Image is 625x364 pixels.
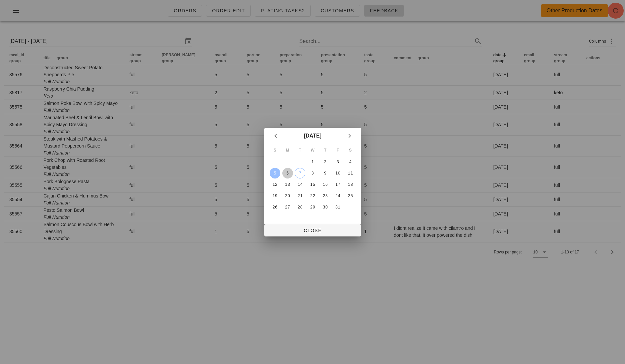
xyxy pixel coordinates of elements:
[345,171,356,176] div: 11
[282,182,293,187] div: 13
[319,145,331,156] th: T
[269,182,280,187] div: 12
[307,205,318,209] div: 29
[307,202,318,212] button: 29
[295,168,305,179] button: 7
[269,202,280,212] button: 26
[320,160,330,164] div: 2
[345,190,356,201] button: 25
[307,190,318,201] button: 22
[269,205,280,209] div: 26
[282,190,293,201] button: 20
[320,179,330,190] button: 16
[269,171,280,176] div: 5
[345,168,356,179] button: 11
[332,168,343,179] button: 10
[295,182,305,187] div: 14
[320,205,330,209] div: 30
[345,179,356,190] button: 18
[269,179,280,190] button: 12
[307,171,318,176] div: 8
[345,157,356,167] button: 4
[295,193,305,198] div: 21
[307,157,318,167] button: 1
[332,193,343,198] div: 24
[307,145,319,156] th: W
[332,157,343,167] button: 3
[320,190,330,201] button: 23
[264,224,361,236] button: Close
[295,179,305,190] button: 14
[320,193,330,198] div: 23
[282,193,293,198] div: 20
[269,145,281,156] th: S
[320,171,330,176] div: 9
[282,202,293,212] button: 27
[269,190,280,201] button: 19
[332,182,343,187] div: 17
[320,182,330,187] div: 16
[332,205,343,209] div: 31
[345,160,356,164] div: 4
[301,129,324,143] button: [DATE]
[332,179,343,190] button: 17
[295,202,305,212] button: 28
[307,160,318,164] div: 1
[294,145,306,156] th: T
[332,171,343,176] div: 10
[344,145,356,156] th: S
[270,228,356,233] span: Close
[270,130,282,142] button: Previous month
[345,182,356,187] div: 18
[282,179,293,190] button: 13
[282,205,293,209] div: 27
[269,168,280,179] button: 5
[281,145,293,156] th: M
[269,193,280,198] div: 19
[332,190,343,201] button: 24
[345,193,356,198] div: 25
[320,157,330,167] button: 2
[307,193,318,198] div: 22
[332,160,343,164] div: 3
[320,168,330,179] button: 9
[282,171,293,176] div: 6
[295,205,305,209] div: 28
[332,202,343,212] button: 31
[295,171,305,176] div: 7
[307,182,318,187] div: 15
[344,130,356,142] button: Next month
[307,168,318,179] button: 8
[295,190,305,201] button: 21
[320,202,330,212] button: 30
[307,179,318,190] button: 15
[282,168,293,179] button: 6
[332,145,344,156] th: F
